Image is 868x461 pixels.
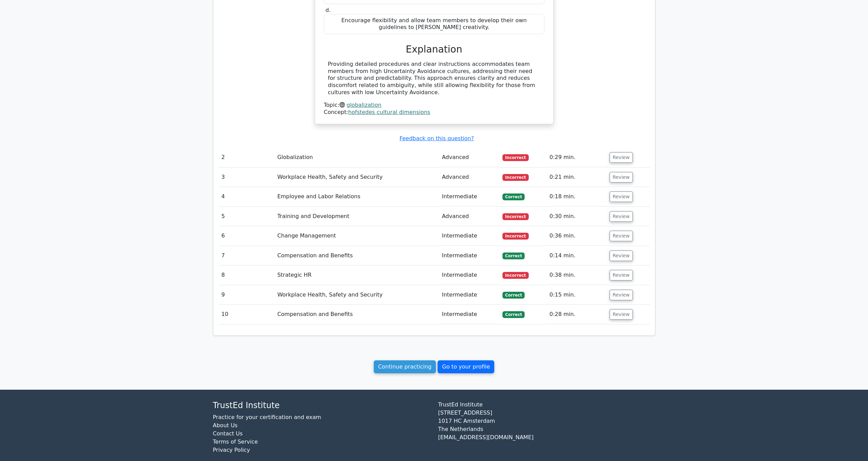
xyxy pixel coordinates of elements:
[547,246,607,265] td: 0:14 min.
[326,7,331,13] span: d.
[399,135,474,142] a: Feedback on this question?
[502,272,529,279] span: Incorrect
[274,148,439,167] td: Globalization
[439,265,500,285] td: Intermediate
[502,193,525,200] span: Correct
[219,285,275,305] td: 9
[439,168,500,187] td: Advanced
[219,246,275,265] td: 7
[434,401,659,460] div: TrustEd Institute [STREET_ADDRESS] 1017 HC Amsterdam The Netherlands [EMAIL_ADDRESS][DOMAIN_NAME]
[439,148,500,167] td: Advanced
[213,447,250,453] a: Privacy Policy
[547,305,607,324] td: 0:28 min.
[328,44,540,55] h3: Explanation
[547,265,607,285] td: 0:38 min.
[610,152,633,163] button: Review
[219,305,275,324] td: 10
[439,187,500,206] td: Intermediate
[213,414,321,420] a: Practice for your certification and exam
[439,305,500,324] td: Intermediate
[610,172,633,183] button: Review
[213,438,258,445] a: Terms of Service
[502,174,529,181] span: Incorrect
[324,102,544,109] div: Topic:
[547,226,607,246] td: 0:36 min.
[610,250,633,261] button: Review
[274,305,439,324] td: Compensation and Benefits
[610,231,633,241] button: Review
[502,233,529,240] span: Incorrect
[547,148,607,167] td: 0:29 min.
[324,109,544,116] div: Concept:
[502,311,525,318] span: Correct
[274,285,439,305] td: Workplace Health, Safety and Security
[274,207,439,226] td: Training and Development
[439,207,500,226] td: Advanced
[213,422,238,429] a: About Us
[610,211,633,222] button: Review
[502,213,529,220] span: Incorrect
[374,360,436,373] a: Continue practicing
[219,207,275,226] td: 5
[610,290,633,300] button: Review
[610,191,633,202] button: Review
[346,102,381,108] a: globalization
[438,360,494,373] a: Go to your profile
[219,168,275,187] td: 3
[219,265,275,285] td: 8
[324,14,544,34] div: Encourage flexibility and allow team members to develop their own guidelines to [PERSON_NAME] cre...
[274,246,439,265] td: Compensation and Benefits
[274,265,439,285] td: Strategic HR
[328,61,540,96] div: Providing detailed procedures and clear instructions accommodates team members from high Uncertai...
[274,226,439,246] td: Change Management
[547,187,607,206] td: 0:18 min.
[547,285,607,305] td: 0:15 min.
[502,154,529,161] span: Incorrect
[213,430,243,437] a: Contact Us
[219,148,275,167] td: 2
[610,270,633,280] button: Review
[213,401,430,410] h4: TrustEd Institute
[348,109,430,115] a: hofstedes cultural dimensions
[502,292,525,299] span: Correct
[439,246,500,265] td: Intermediate
[439,285,500,305] td: Intermediate
[274,187,439,206] td: Employee and Labor Relations
[439,226,500,246] td: Intermediate
[219,226,275,246] td: 6
[547,168,607,187] td: 0:21 min.
[502,253,525,259] span: Correct
[547,207,607,226] td: 0:30 min.
[610,309,633,320] button: Review
[219,187,275,206] td: 4
[274,168,439,187] td: Workplace Health, Safety and Security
